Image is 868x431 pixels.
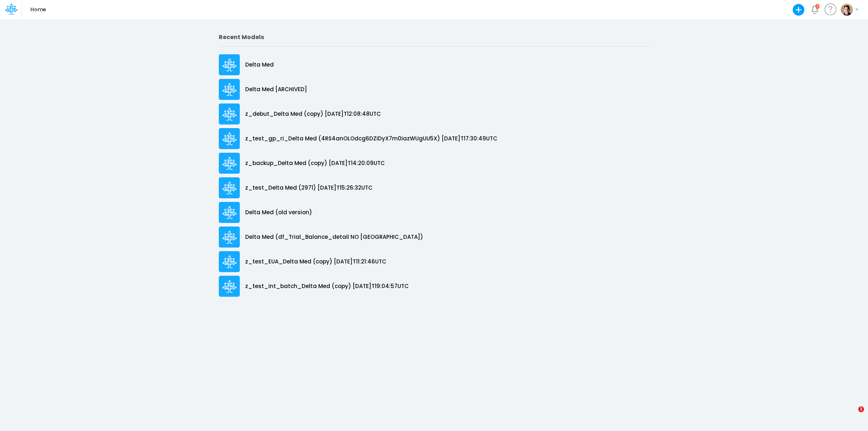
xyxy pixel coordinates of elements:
[245,258,386,266] p: z_test_EUA_Delta Med (copy) [DATE]T11:21:46UTC
[219,52,650,77] a: Delta Med
[245,184,373,192] p: z_test_Delta Med (2971) [DATE]T15:26:32UTC
[219,34,650,41] h2: Recent Models
[219,249,650,274] a: z_test_EUA_Delta Med (copy) [DATE]T11:21:46UTC
[30,6,46,14] p: Home
[858,406,864,412] span: 1
[219,225,650,249] a: Delta Med (df_Trial_Balance_detail NO [GEOGRAPHIC_DATA])
[219,274,650,299] a: z_test_int_batch_Delta Med (copy) [DATE]T19:04:57UTC
[219,102,650,126] a: z_debut_Delta Med (copy) [DATE]T12:08:48UTC
[245,159,385,168] p: z_backup_Delta Med (copy) [DATE]T14:20:09UTC
[245,61,274,69] p: Delta Med
[843,406,861,424] iframe: Intercom live chat
[245,135,497,143] p: z_test_gp_ri_Delta Med (4RS4anOLOdcg6DZiDyX7m0iazWUgUU5X) [DATE]T17:30:49UTC
[219,176,650,200] a: z_test_Delta Med (2971) [DATE]T15:26:32UTC
[245,110,381,118] p: z_debut_Delta Med (copy) [DATE]T12:08:48UTC
[245,208,312,217] p: Delta Med (old version)
[245,85,307,94] p: Delta Med [ARCHIVED]
[219,126,650,151] a: z_test_gp_ri_Delta Med (4RS4anOLOdcg6DZiDyX7m0iazWUgUU5X) [DATE]T17:30:49UTC
[219,200,650,225] a: Delta Med (old version)
[817,5,818,8] div: 1 unread items
[245,282,409,291] p: z_test_int_batch_Delta Med (copy) [DATE]T19:04:57UTC
[245,233,423,241] p: Delta Med (df_Trial_Balance_detail NO [GEOGRAPHIC_DATA])
[810,5,819,14] a: Notifications
[219,151,650,176] a: z_backup_Delta Med (copy) [DATE]T14:20:09UTC
[219,77,650,102] a: Delta Med [ARCHIVED]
